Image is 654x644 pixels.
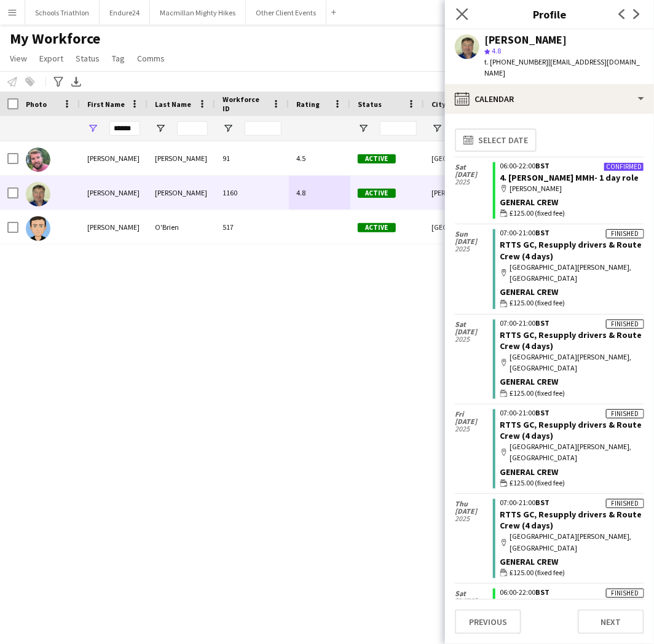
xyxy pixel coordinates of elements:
div: [GEOGRAPHIC_DATA][PERSON_NAME], [GEOGRAPHIC_DATA] [500,531,644,553]
span: First Name [87,100,125,109]
span: £125.00 (fixed fee) [510,297,565,308]
div: 07:00-21:00 [500,409,644,417]
span: Tag [112,53,125,64]
a: 4. [PERSON_NAME] MMH- 1 day role [500,172,639,183]
div: 4.8 [289,176,350,210]
div: General Crew [500,466,644,477]
span: BST [536,161,550,170]
span: 4.8 [492,46,501,55]
div: 1160 [215,176,289,210]
span: 2025 [455,425,493,433]
div: General Crew [500,197,644,208]
span: Comms [137,53,165,64]
a: Tag [107,50,130,66]
button: Next [578,610,644,634]
div: 4.5 [289,141,350,175]
span: Active [358,223,396,232]
span: t. [PHONE_NUMBER] [484,57,548,66]
span: £125.00 (fixed fee) [510,567,565,578]
span: | [EMAIL_ADDRESS][DOMAIN_NAME] [484,57,640,77]
button: Open Filter Menu [155,123,166,134]
div: [PERSON_NAME] [500,183,644,194]
div: 91 [215,141,289,175]
div: General Crew [500,286,644,297]
img: Julian O [26,216,50,241]
span: Photo [26,100,47,109]
span: Status [358,100,382,109]
div: [PERSON_NAME]-On-Wye [424,176,498,210]
div: 07:00-21:00 [500,499,644,506]
span: Sat [455,163,493,171]
div: Finished [606,409,644,418]
span: Status [76,53,100,64]
app-action-btn: Advanced filters [51,74,66,89]
input: First Name Filter Input [109,121,140,136]
div: [PERSON_NAME] [484,34,567,45]
input: Workforce ID Filter Input [245,121,282,136]
button: Macmillan Mighty Hikes [150,1,246,25]
div: [GEOGRAPHIC_DATA][PERSON_NAME], [GEOGRAPHIC_DATA] [500,262,644,284]
span: My Workforce [10,29,100,48]
div: [PERSON_NAME] [148,141,215,175]
span: [DATE] [455,418,493,425]
button: Open Filter Menu [87,123,98,134]
div: Calendar [445,84,654,114]
div: [PERSON_NAME] [148,176,215,210]
button: Open Filter Menu [431,123,443,134]
a: 3. [PERSON_NAME] MMH- 2 day role [500,599,639,610]
span: Last Name [155,100,191,109]
span: [DATE] [455,597,493,605]
span: [DATE] [455,238,493,245]
div: 06:00-22:00 [500,589,644,596]
span: 2025 [455,245,493,253]
div: [GEOGRAPHIC_DATA][PERSON_NAME], [GEOGRAPHIC_DATA] [500,441,644,463]
a: RTTS GC, Resupply drivers & Route Crew (4 days) [500,329,642,351]
span: BST [536,587,550,597]
a: Status [71,50,104,66]
span: £125.00 (fixed fee) [510,477,565,489]
span: Active [358,189,396,198]
a: RTTS GC, Resupply drivers & Route Crew (4 days) [500,239,642,261]
span: £125.00 (fixed fee) [510,388,565,399]
span: [DATE] [455,328,493,336]
div: Confirmed [604,162,644,171]
span: Sun [455,230,493,238]
a: RTTS GC, Resupply drivers & Route Crew (4 days) [500,419,642,441]
app-action-btn: Export XLSX [69,74,84,89]
input: Status Filter Input [380,121,417,136]
span: Sat [455,321,493,328]
span: Active [358,154,396,163]
div: 07:00-21:00 [500,229,644,237]
div: Finished [606,229,644,238]
span: BST [536,408,550,417]
span: [DATE] [455,508,493,515]
img: Julian Carnall [26,147,50,172]
div: [PERSON_NAME] [80,176,148,210]
span: Sat [455,590,493,597]
span: Thu [455,500,493,508]
button: Open Filter Menu [358,123,369,134]
button: Previous [455,610,521,634]
span: BST [536,318,550,328]
a: Export [34,50,68,66]
input: Last Name Filter Input [177,121,208,136]
span: Workforce ID [223,95,267,113]
div: Finished [606,320,644,329]
span: [DATE] [455,171,493,178]
span: 2025 [455,336,493,343]
button: Select date [455,128,537,152]
div: [PERSON_NAME] [80,141,148,175]
div: [GEOGRAPHIC_DATA] [424,210,498,244]
span: City [431,100,446,109]
span: BST [536,498,550,507]
div: [GEOGRAPHIC_DATA][PERSON_NAME], [GEOGRAPHIC_DATA] [500,351,644,374]
div: [PERSON_NAME] [80,210,148,244]
div: 07:00-21:00 [500,320,644,327]
div: [GEOGRAPHIC_DATA] [424,141,498,175]
button: Schools Triathlon [25,1,100,25]
button: Other Client Events [246,1,326,25]
div: General Crew [500,376,644,387]
div: 517 [215,210,289,244]
span: £125.00 (fixed fee) [510,208,565,219]
div: Finished [606,589,644,598]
